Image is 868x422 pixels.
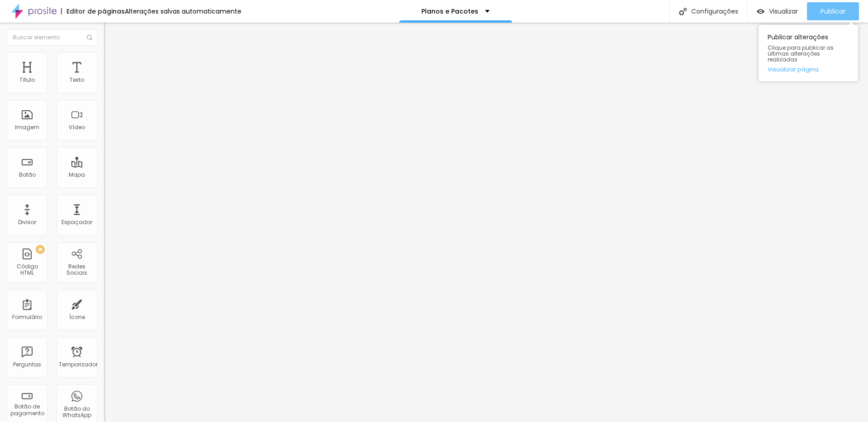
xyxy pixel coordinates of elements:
[768,66,849,72] a: Visualizar página
[18,218,36,226] font: Divisor
[768,33,828,42] font: Publicar alterações
[10,403,44,417] font: Botão de pagamento
[19,171,36,178] font: Botão
[807,2,859,20] button: Publicar
[104,23,868,422] iframe: Editor
[13,361,41,368] font: Perguntas
[679,8,687,15] img: Ícone
[19,76,35,84] font: Título
[69,123,85,131] font: Vídeo
[62,405,91,419] font: Botão do WhatsApp
[69,171,85,178] font: Mapa
[7,29,97,46] input: Buscar elemento
[87,35,92,40] img: Ícone
[17,263,38,277] font: Código HTML
[70,76,84,84] font: Texto
[821,7,845,16] font: Publicar
[66,7,125,16] font: Editor de páginas
[12,313,42,321] font: Formulário
[69,313,85,321] font: Ícone
[66,263,87,277] font: Redes Sociais
[748,2,807,20] button: Visualizar
[769,7,798,16] font: Visualizar
[421,7,478,16] font: Planos e Pacotes
[768,44,834,63] font: Clique para publicar as últimas alterações realizadas
[757,8,764,15] img: view-1.svg
[61,218,92,226] font: Espaçador
[691,7,738,16] font: Configurações
[15,123,39,131] font: Imagem
[768,65,819,74] font: Visualizar página
[59,361,98,368] font: Temporizador
[125,7,241,16] font: Alterações salvas automaticamente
